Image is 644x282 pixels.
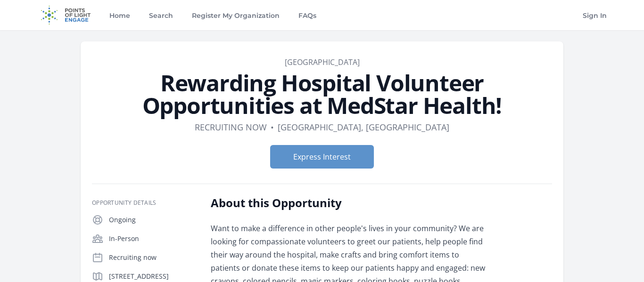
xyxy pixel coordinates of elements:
div: • [271,121,274,134]
a: [GEOGRAPHIC_DATA] [285,57,360,67]
p: [STREET_ADDRESS] [109,272,196,281]
button: Express Interest [270,145,374,169]
p: Ongoing [109,215,196,225]
h3: Opportunity Details [92,199,196,207]
p: In-Person [109,234,196,243]
dd: [GEOGRAPHIC_DATA], [GEOGRAPHIC_DATA] [278,121,449,134]
h1: Rewarding Hospital Volunteer Opportunities at MedStar Health! [92,72,552,117]
dd: Recruiting now [195,121,267,134]
p: Recruiting now [109,253,196,262]
h2: About this Opportunity [211,195,487,210]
